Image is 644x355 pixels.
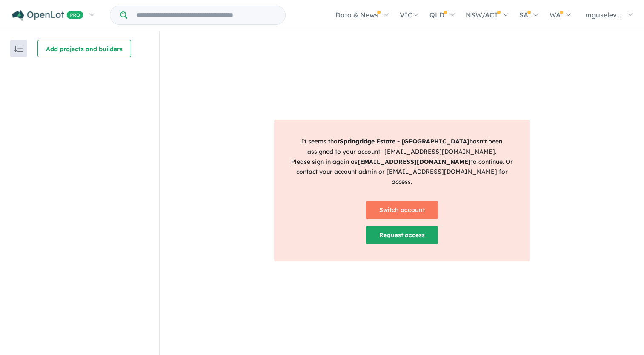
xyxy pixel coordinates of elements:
a: Switch account [366,201,438,219]
span: mguselev... [585,11,621,19]
img: sort.svg [14,46,23,52]
a: Request access [366,226,438,244]
strong: Springridge Estate - [GEOGRAPHIC_DATA] [340,137,469,145]
button: Add projects and builders [37,40,131,57]
p: It seems that hasn't been assigned to your account - [EMAIL_ADDRESS][DOMAIN_NAME] . Please sign i... [289,137,515,187]
strong: [EMAIL_ADDRESS][DOMAIN_NAME] [358,158,471,166]
img: Openlot PRO Logo White [12,10,83,21]
input: Try estate name, suburb, builder or developer [129,6,283,24]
